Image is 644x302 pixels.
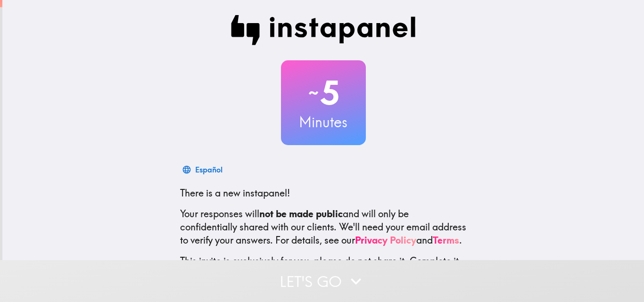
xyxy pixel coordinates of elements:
[259,208,343,220] b: not be made public
[180,207,467,247] p: Your responses will and will only be confidentially shared with our clients. We'll need your emai...
[281,73,366,112] h2: 5
[180,187,290,199] span: There is a new instapanel!
[180,254,467,281] p: This invite is exclusively for you, please do not share it. Complete it soon because spots are li...
[281,112,366,132] h3: Minutes
[231,15,416,45] img: Instapanel
[195,163,223,176] div: Español
[180,160,226,179] button: Español
[433,234,459,246] a: Terms
[355,234,416,246] a: Privacy Policy
[307,79,320,107] span: ~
